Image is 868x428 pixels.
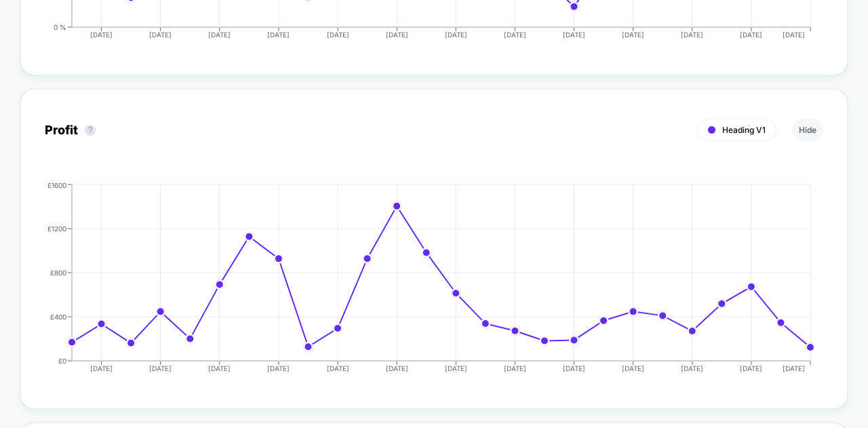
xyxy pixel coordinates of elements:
[783,31,805,39] tspan: [DATE]
[208,31,231,39] tspan: [DATE]
[50,268,66,276] tspan: £800
[783,364,805,372] tspan: [DATE]
[90,31,113,39] tspan: [DATE]
[267,31,290,39] tspan: [DATE]
[503,364,526,372] tspan: [DATE]
[444,31,467,39] tspan: [DATE]
[681,31,703,39] tspan: [DATE]
[85,125,96,136] button: ?
[58,356,66,364] tspan: £0
[792,119,823,141] button: Hide
[149,364,172,372] tspan: [DATE]
[444,364,467,372] tspan: [DATE]
[31,181,810,385] div: PROFIT
[740,364,762,372] tspan: [DATE]
[326,31,349,39] tspan: [DATE]
[385,31,408,39] tspan: [DATE]
[47,180,66,189] tspan: £1600
[622,31,644,39] tspan: [DATE]
[47,224,66,232] tspan: £1200
[90,364,113,372] tspan: [DATE]
[681,364,703,372] tspan: [DATE]
[149,31,172,39] tspan: [DATE]
[722,125,766,135] span: Heading V1
[740,31,762,39] tspan: [DATE]
[267,364,290,372] tspan: [DATE]
[50,312,66,320] tspan: £400
[385,364,408,372] tspan: [DATE]
[563,364,585,372] tspan: [DATE]
[208,364,231,372] tspan: [DATE]
[326,364,349,372] tspan: [DATE]
[563,31,585,39] tspan: [DATE]
[503,31,526,39] tspan: [DATE]
[622,364,644,372] tspan: [DATE]
[54,22,66,31] tspan: 0 %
